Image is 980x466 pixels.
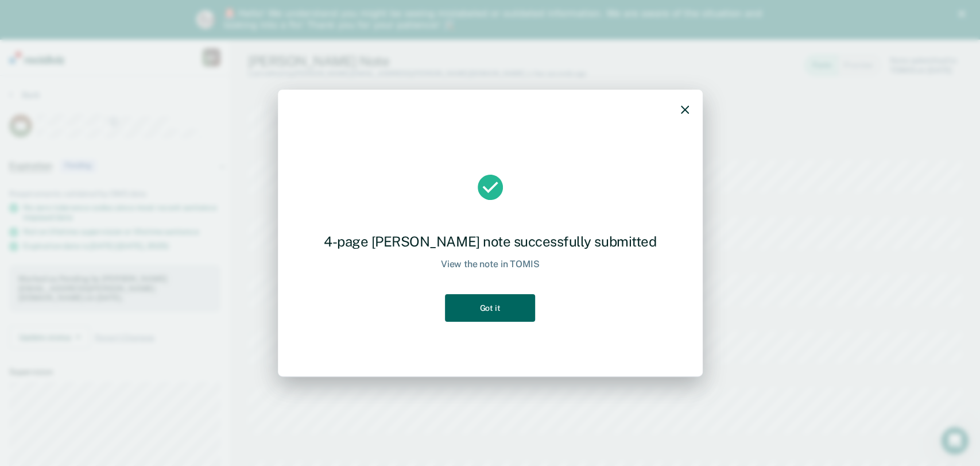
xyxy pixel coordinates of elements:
[196,10,215,29] img: Profile image for Kim
[958,10,970,17] div: Close
[445,294,534,322] button: Got it
[224,8,766,31] div: 🚨 Hello! We understand you might be seeing mislabeled or outdated information. We are aware of th...
[441,259,539,269] div: View the note in TOMIS
[305,224,675,259] div: 4-page [PERSON_NAME] note successfully submitted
